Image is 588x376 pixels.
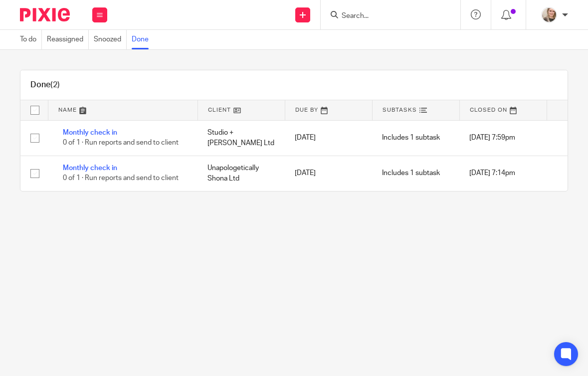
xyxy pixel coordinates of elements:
[459,156,547,191] td: [DATE] 7:14pm
[197,156,285,191] td: Unapologetically Shona Ltd
[47,30,89,49] a: Reassigned
[197,120,285,156] td: Studio + [PERSON_NAME] Ltd
[63,175,179,182] span: 0 of 1 · Run reports and send to client
[63,140,179,147] span: 0 of 1 · Run reports and send to client
[383,107,417,113] span: Subtasks
[50,81,60,89] span: (2)
[459,120,547,156] td: [DATE] 7:59pm
[63,129,117,136] a: Monthly check in
[20,30,42,49] a: To do
[285,156,372,191] td: [DATE]
[382,134,440,141] span: Includes 1 subtask
[285,120,372,156] td: [DATE]
[341,12,430,21] input: Search
[382,170,440,177] span: Includes 1 subtask
[30,80,60,90] h1: Done
[63,165,117,172] a: Monthly check in
[132,30,154,49] a: Done
[20,8,70,21] img: Pixie
[94,30,127,49] a: Snoozed
[541,7,557,23] img: IMG_7594.jpg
